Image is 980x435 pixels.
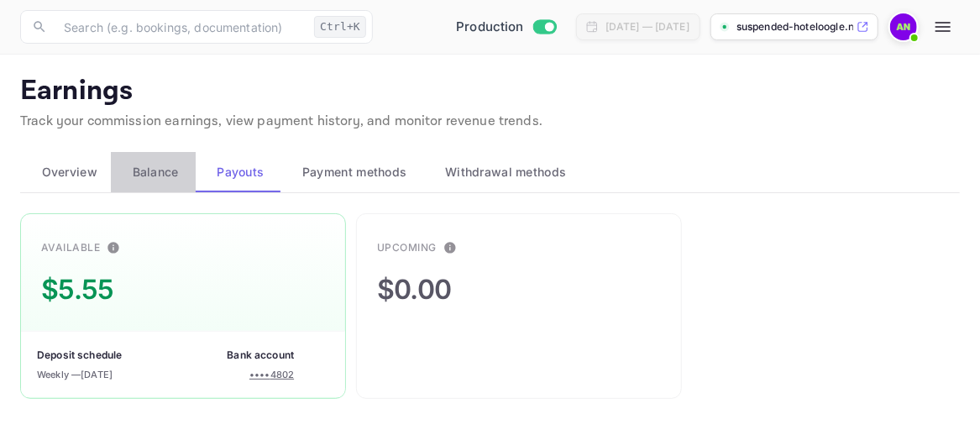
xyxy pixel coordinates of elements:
img: Asaad Nofal [890,13,917,40]
div: Ctrl+K [314,16,366,38]
p: Earnings [20,75,960,108]
span: Balance [133,162,179,182]
span: Production [456,18,524,37]
div: Bank account [227,348,294,363]
span: Withdrawal methods [445,162,566,182]
span: Payment methods [302,162,407,182]
div: [DATE] — [DATE] [605,19,689,34]
input: Search (e.g. bookings, documentation) [54,10,307,44]
div: Deposit schedule [37,348,122,363]
div: •••• 4802 [249,368,294,382]
span: Overview [42,162,97,182]
button: This is the amount of confirmed commission that will be paid to you on the next scheduled deposit [100,234,127,261]
p: suspended-hoteloogle.n... [736,19,853,34]
div: Upcoming [377,240,437,255]
div: Switch to Sandbox mode [449,18,563,37]
button: This is the amount of commission earned for bookings that have not been finalized. After guest ch... [437,234,464,261]
div: Available [41,240,100,255]
div: $5.55 [41,270,114,310]
span: Payouts [217,162,264,182]
div: scrollable auto tabs example [20,152,960,192]
div: Weekly — [DATE] [37,368,113,382]
div: $0.00 [377,270,452,310]
p: Track your commission earnings, view payment history, and monitor revenue trends. [20,112,960,132]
